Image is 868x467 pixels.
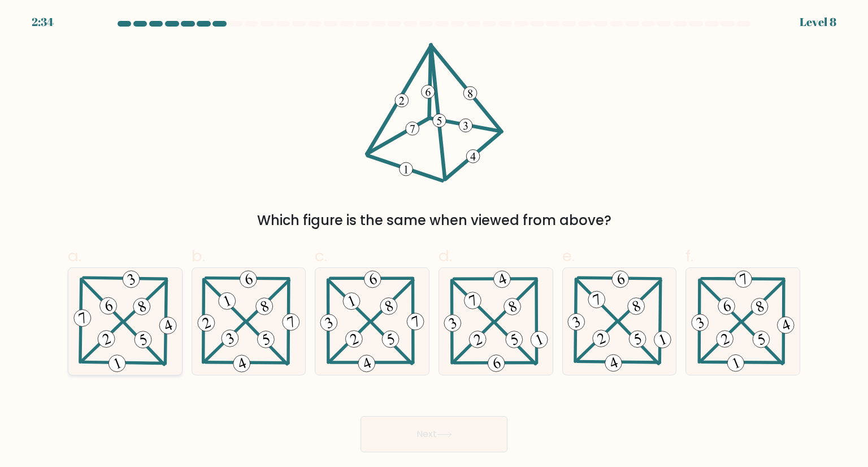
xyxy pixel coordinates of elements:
[562,245,575,267] span: e.
[439,245,452,267] span: d.
[192,245,205,267] span: b.
[361,416,507,452] button: Next
[685,245,693,267] span: f.
[32,14,54,31] div: 2:34
[800,14,836,31] div: Level 8
[75,210,793,231] div: Which figure is the same when viewed from above?
[68,245,81,267] span: a.
[315,245,327,267] span: c.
